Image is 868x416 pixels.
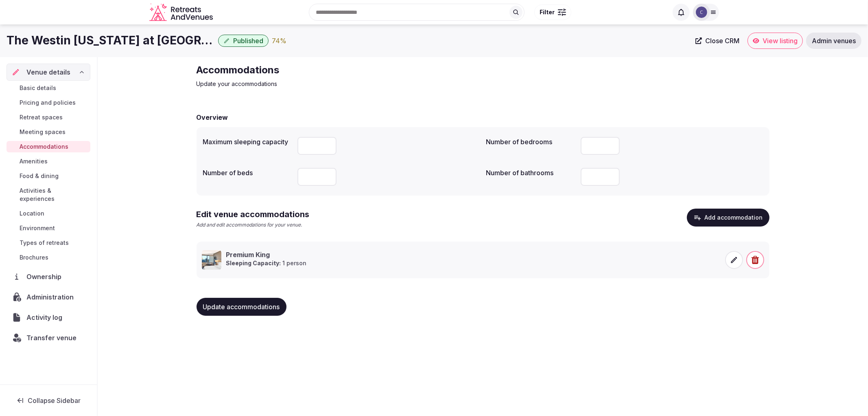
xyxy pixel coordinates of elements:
a: Location [7,208,90,219]
span: Pricing and policies [20,99,76,107]
span: Location [20,209,44,218]
a: Activity log [7,309,90,326]
label: Number of beds [203,169,291,176]
a: Meeting spaces [7,126,90,138]
button: Transfer venue [7,329,90,346]
span: Types of retreats [20,239,69,247]
div: 74 % [272,36,286,46]
button: Filter [534,4,571,20]
p: Add and edit accommodations for your venue. [197,222,310,229]
h2: Overview [197,112,228,122]
p: 1 person [226,259,307,267]
span: View listing [763,37,798,45]
button: Add accommodation [687,209,770,227]
span: Close CRM [705,37,739,45]
span: Filter [540,8,555,16]
a: Activities & experiences [7,185,90,205]
span: Collapse Sidebar [28,396,81,405]
span: Amenities [20,157,48,165]
button: 74% [272,36,286,46]
a: Close CRM [691,33,744,49]
span: Update accommodations [203,303,280,311]
a: Retreat spaces [7,112,90,123]
a: Types of retreats [7,237,90,249]
span: Environment [20,224,55,232]
a: Brochures [7,252,90,263]
p: Update your accommodations [197,80,470,88]
span: Published [233,37,263,45]
label: Number of bathrooms [486,169,574,176]
a: Environment [7,222,90,234]
a: Amenities [7,156,90,167]
span: Venue details [26,67,70,77]
a: Ownership [7,268,90,285]
button: Collapse Sidebar [7,392,90,409]
span: Retreat spaces [20,113,63,121]
span: Accommodations [20,143,68,151]
strong: Sleeping Capacity: [226,260,281,266]
span: Ownership [26,272,65,282]
span: Meeting spaces [20,128,66,136]
h3: Premium King [226,250,307,259]
svg: Retreats and Venues company logo [149,3,214,22]
h1: The Westin [US_STATE] at [GEOGRAPHIC_DATA] [7,33,215,48]
span: Activity log [26,313,66,322]
a: Food & dining [7,170,90,182]
a: Admin venues [806,33,861,49]
span: Basic details [20,84,56,92]
a: Administration [7,288,90,306]
a: Pricing and policies [7,97,90,108]
img: Premium King [202,250,221,270]
span: Activities & experiences [20,187,87,203]
span: Transfer venue [26,333,77,343]
span: Food & dining [20,172,59,180]
h2: Edit venue accommodations [197,209,310,220]
label: Number of bedrooms [486,139,574,145]
span: Administration [26,292,77,302]
span: Brochures [20,253,48,262]
a: Accommodations [7,141,90,152]
button: Published [218,35,269,47]
h2: Accommodations [197,64,470,77]
label: Maximum sleeping capacity [203,139,291,145]
a: View listing [748,33,803,49]
img: Catherine Mesina [696,7,707,18]
a: Basic details [7,82,90,94]
span: Admin venues [812,37,856,45]
button: Update accommodations [197,298,286,316]
a: Visit the homepage [149,3,214,22]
